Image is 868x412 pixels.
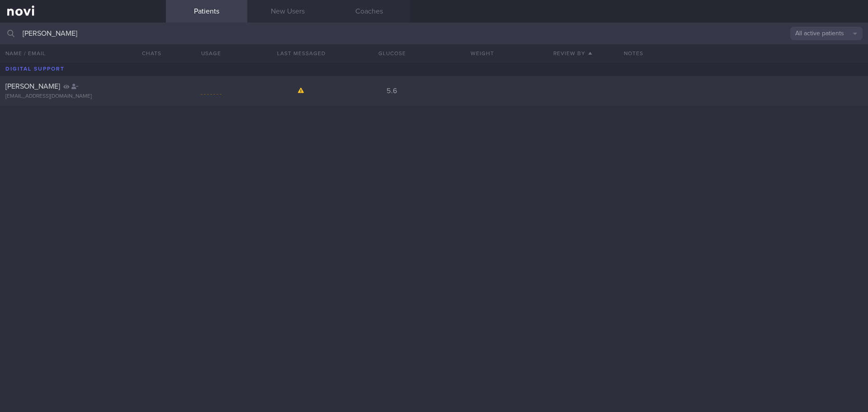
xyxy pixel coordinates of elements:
[130,44,166,62] button: Chats
[347,44,437,62] button: Glucose
[256,44,347,62] button: Last Messaged
[387,87,397,95] span: 5.6
[790,27,863,40] button: All active patients
[618,44,868,62] div: Notes
[5,83,60,90] span: [PERSON_NAME]
[528,44,618,62] button: Review By
[5,93,160,100] div: [EMAIL_ADDRESS][DOMAIN_NAME]
[166,44,256,62] div: Usage
[437,44,528,62] button: Weight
